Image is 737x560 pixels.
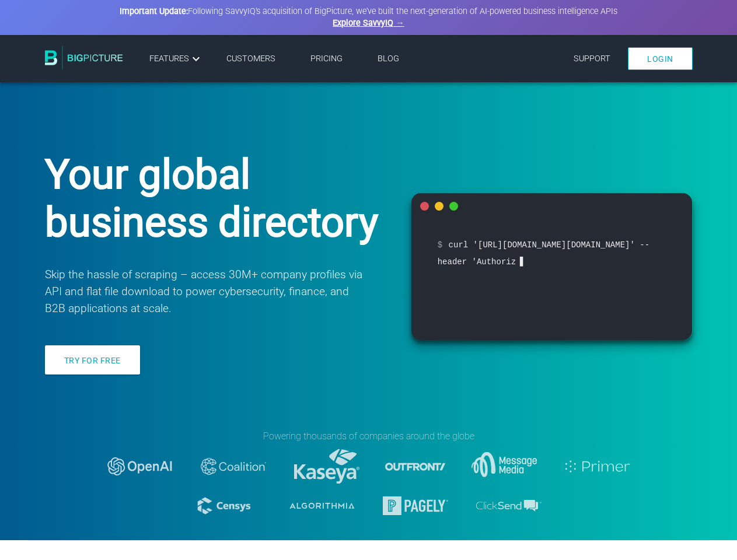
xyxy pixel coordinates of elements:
[476,500,542,512] img: logo-clicksend.svg
[45,345,140,374] a: Try for free
[383,496,448,515] img: logo-pagely.svg
[149,52,203,66] a: Features
[201,458,266,475] img: logo-coalition-2.svg
[45,46,123,69] img: BigPicture.io
[565,460,630,473] img: logo-primer.svg
[289,503,355,509] img: logo-algorithmia.svg
[45,150,382,246] h1: Your global business directory
[45,267,365,317] p: Skip the hassle of scraping – access 30M+ company profiles via API and flat file download to powe...
[107,457,173,475] img: logo-openai.svg
[628,47,693,70] a: Login
[294,449,359,484] img: logo-kaseya.svg
[438,237,666,270] span: curl '[URL][DOMAIN_NAME][DOMAIN_NAME]' --header 'Authoriz
[196,495,261,517] img: logo-censys.svg
[383,434,448,499] img: logo-outfront.svg
[471,452,537,480] img: message-media.svg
